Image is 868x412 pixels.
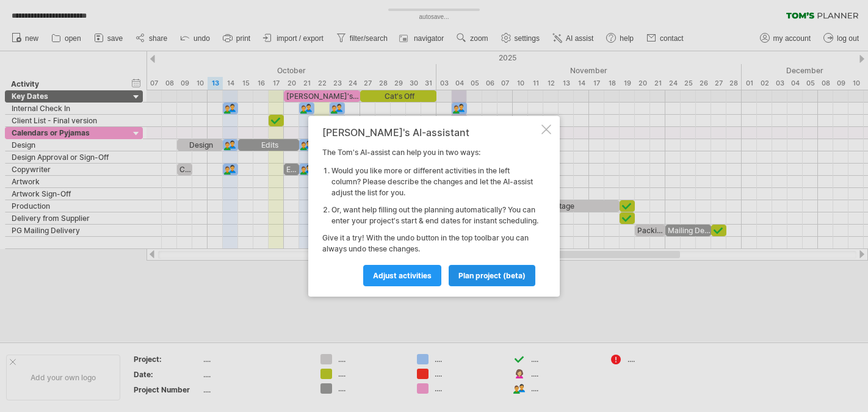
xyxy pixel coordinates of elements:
[458,271,526,280] span: plan project (beta)
[322,127,539,286] div: The Tom's AI-assist can help you in two ways: Give it a try! With the undo button in the top tool...
[322,127,539,138] div: [PERSON_NAME]'s AI-assistant
[331,165,539,198] li: Would you like more or different activities in the left column? Please describe the changes and l...
[373,271,432,280] span: Adjust activities
[331,204,539,226] li: Or, want help filling out the planning automatically? You can enter your project's start & end da...
[449,265,535,286] a: plan project (beta)
[363,265,441,286] a: Adjust activities
[367,12,501,22] div: autosave...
